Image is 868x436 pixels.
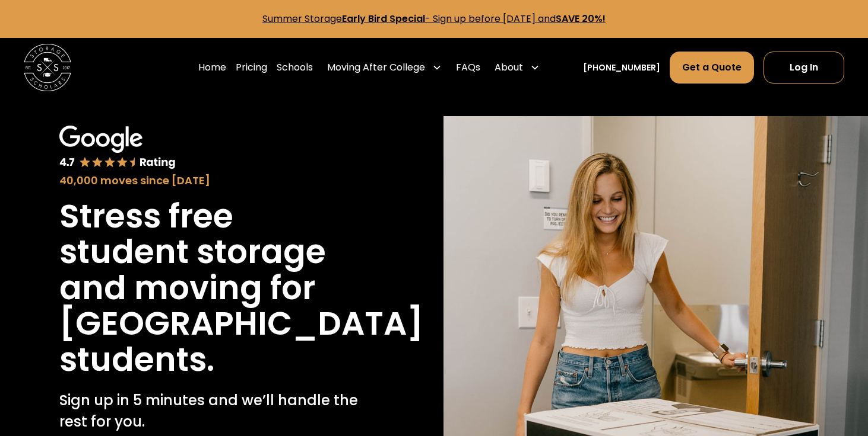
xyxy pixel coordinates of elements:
h1: [GEOGRAPHIC_DATA] [59,306,423,342]
img: Storage Scholars main logo [24,44,71,91]
a: Log In [764,52,844,84]
h1: Stress free student storage and moving for [59,198,365,306]
div: Moving After College [322,51,446,84]
div: About [490,51,544,84]
div: Moving After College [327,60,425,75]
strong: Early Bird Special [342,12,425,25]
a: FAQs [456,51,480,84]
div: About [495,60,523,75]
a: Summer StorageEarly Bird Special- Sign up before [DATE] andSAVE 20%! [262,12,606,25]
a: Home [198,51,226,84]
a: [PHONE_NUMBER] [583,62,660,74]
p: Sign up in 5 minutes and we’ll handle the rest for you. [59,390,365,432]
img: Google 4.7 star rating [59,126,176,170]
a: Schools [277,51,313,84]
div: 40,000 moves since [DATE] [59,172,365,188]
a: Get a Quote [670,52,754,84]
a: Pricing [236,51,267,84]
strong: SAVE 20%! [556,12,606,25]
h1: students. [59,342,214,378]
